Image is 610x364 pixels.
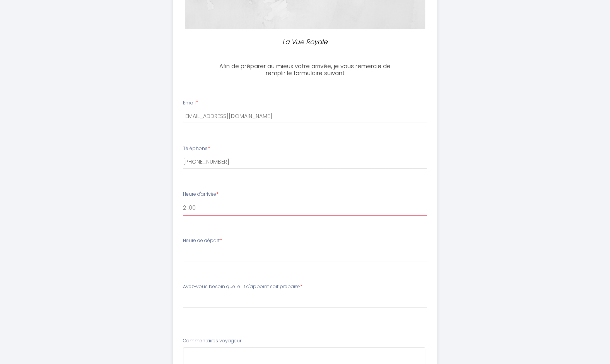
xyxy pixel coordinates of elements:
[183,99,198,107] label: Email
[219,63,391,77] h3: Afin de préparer au mieux votre arrivée, je vous remercie de remplir le formulaire suivant
[183,283,302,291] label: Avez-vous besoin que le lit d'appoint soit préparé?
[222,37,388,47] p: La Vue Royale
[183,145,210,152] label: Téléphone
[183,191,219,198] label: Heure d'arrivée
[183,237,222,244] label: Heure de départ
[183,337,241,345] label: Commentaires voyageur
